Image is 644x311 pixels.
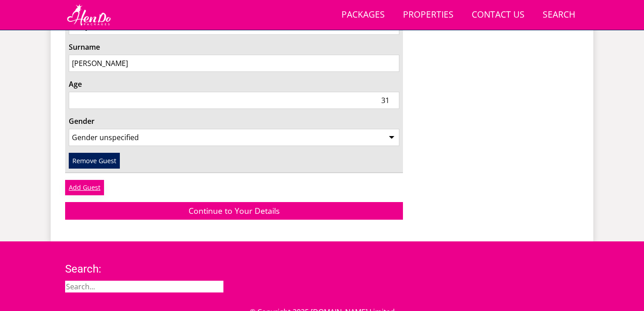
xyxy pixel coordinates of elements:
[539,5,579,25] a: Search
[69,116,399,127] label: Gender
[65,281,223,292] input: Search...
[69,42,399,52] label: Surname
[65,180,104,195] a: Add Guest
[69,55,399,72] input: Surname
[65,263,223,275] h3: Search:
[399,5,457,25] a: Properties
[65,4,113,26] img: Hen Do Packages
[468,5,528,25] a: Contact Us
[65,202,403,220] a: Continue to Your Details
[69,79,399,90] label: Age
[338,5,388,25] a: Packages
[69,153,120,168] a: Remove Guest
